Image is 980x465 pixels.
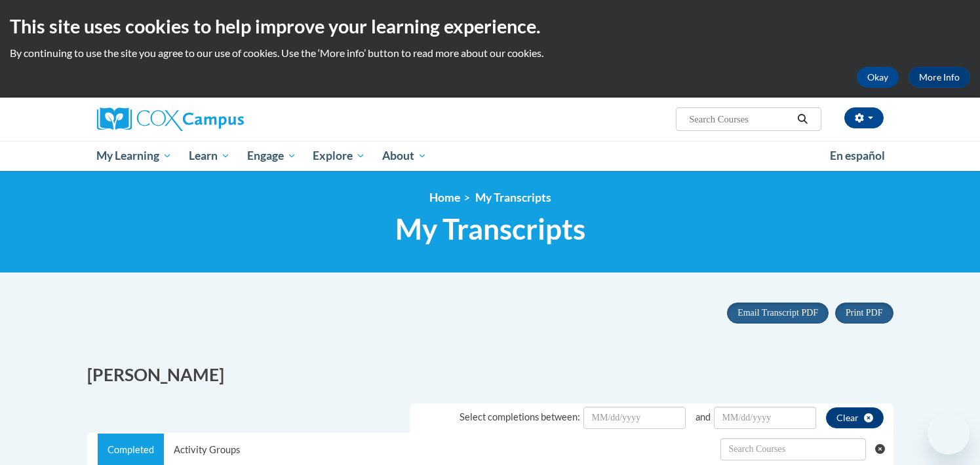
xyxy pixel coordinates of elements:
[909,67,970,88] a: More Info
[10,46,970,60] p: By continuing to use the site you agree to our use of cookies. Use the ‘More info’ button to read...
[382,148,427,164] span: About
[395,212,585,246] span: My Transcripts
[857,67,899,88] button: Okay
[737,308,818,318] span: Email Transcript PDF
[688,111,793,127] input: Search Courses
[460,411,580,422] span: Select completions between:
[835,303,893,324] button: Print PDF
[821,142,893,170] a: En español
[844,107,884,128] button: Account Settings
[830,149,885,162] span: En español
[87,363,480,387] h2: [PERSON_NAME]
[374,141,435,171] a: About
[826,407,884,428] button: clear
[714,407,816,429] input: Date Input
[239,141,305,171] a: Engage
[696,411,711,422] span: and
[720,438,866,460] input: Search Withdrawn Transcripts
[313,148,365,164] span: Explore
[429,191,460,204] a: Home
[97,107,244,131] img: Cox Campus
[875,434,893,465] button: Clear searching
[475,191,551,204] span: My Transcripts
[304,141,374,171] a: Explore
[793,111,812,127] button: Search
[247,148,296,164] span: Engage
[96,148,172,164] span: My Learning
[10,13,970,39] h2: This site uses cookies to help improve your learning experience.
[583,407,686,429] input: Date Input
[180,141,239,171] a: Learn
[97,107,346,131] a: Cox Campus
[88,141,181,171] a: My Learning
[928,413,970,455] iframe: Button to launch messaging window
[846,308,882,318] span: Print PDF
[727,303,829,324] button: Email Transcript PDF
[189,148,230,164] span: Learn
[77,141,903,171] div: Main menu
